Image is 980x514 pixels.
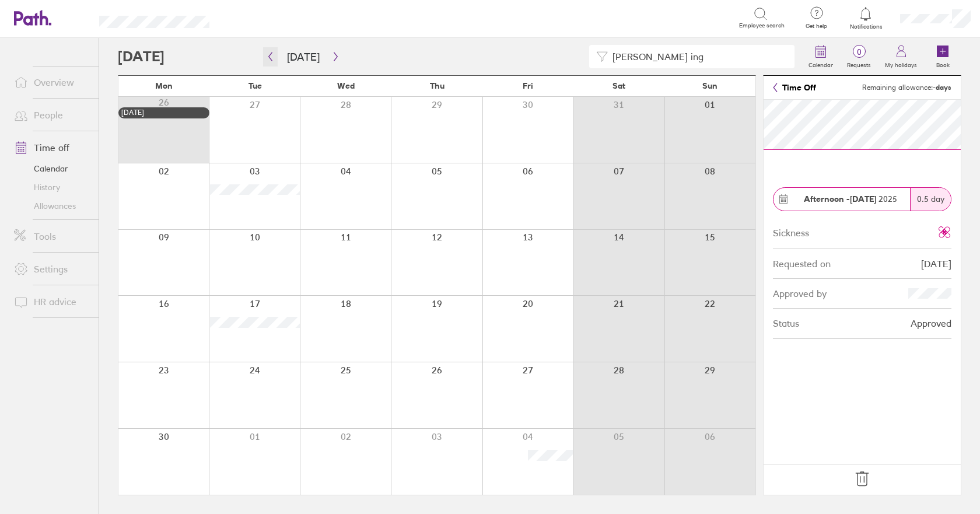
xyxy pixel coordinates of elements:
a: Time Off [773,83,816,92]
div: 0.5 day [910,188,951,211]
span: 2025 [804,194,897,204]
div: [DATE] [121,109,206,117]
a: 0Requests [840,38,878,75]
span: Thu [430,81,444,90]
a: Overview [5,71,99,94]
span: Fri [523,81,533,90]
span: Sun [702,81,717,90]
label: My holidays [878,58,924,69]
input: Filter by employee [608,46,787,68]
div: Status [773,318,799,328]
a: HR advice [5,290,99,313]
span: Wed [337,81,355,90]
a: Calendar [801,38,840,75]
span: 0 [840,47,878,57]
span: Tue [249,81,262,90]
a: Time off [5,136,99,159]
div: Approved [911,318,951,328]
span: Mon [155,81,173,90]
span: Sat [612,81,625,90]
strong: [DATE] [850,194,876,204]
div: [DATE] [921,258,951,269]
div: Approved by [773,288,827,299]
span: Employee search [739,22,785,29]
div: Requested on [773,258,831,269]
a: People [5,103,99,127]
strong: Afternoon - [804,194,850,204]
a: My holidays [878,38,924,75]
label: Book [929,58,957,69]
a: Notifications [847,6,885,30]
a: Settings [5,257,99,281]
span: Remaining allowance: [862,83,951,92]
a: History [5,178,99,197]
button: [DATE] [278,47,329,67]
a: Allowances [5,197,99,215]
span: Notifications [847,23,885,30]
label: Calendar [801,58,840,69]
span: Get help [797,23,835,30]
label: Requests [840,58,878,69]
div: Search [241,12,271,23]
a: Calendar [5,159,99,178]
div: Sickness [773,225,809,238]
a: Tools [5,225,99,248]
strong: - days [933,83,951,92]
a: Book [924,38,961,75]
